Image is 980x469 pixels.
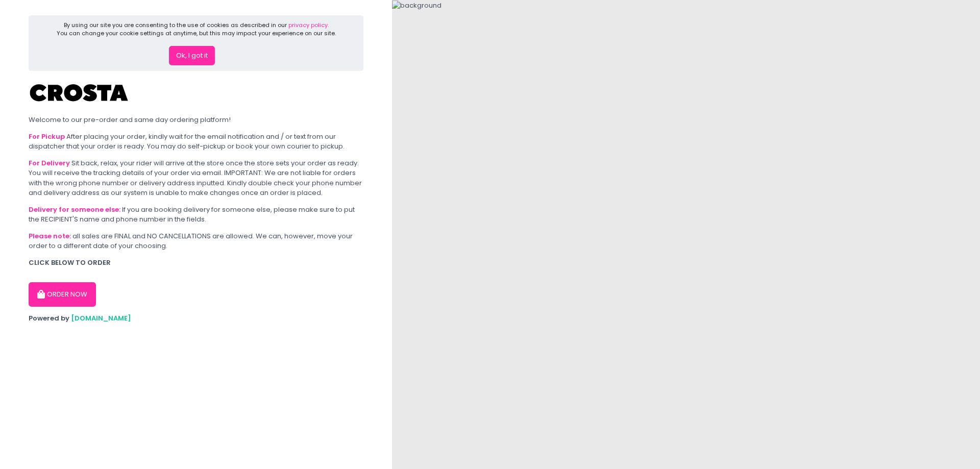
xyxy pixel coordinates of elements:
b: Delivery for someone else: [29,205,120,214]
div: CLICK BELOW TO ORDER [29,258,363,268]
b: For Pickup [29,132,65,141]
div: all sales are FINAL and NO CANCELLATIONS are allowed. We can, however, move your order to a diffe... [29,231,363,251]
div: Welcome to our pre-order and same day ordering platform! [29,115,363,125]
a: [DOMAIN_NAME] [71,313,131,323]
div: Sit back, relax, your rider will arrive at the store once the store sets your order as ready. You... [29,158,363,198]
a: privacy policy. [288,21,329,29]
button: ORDER NOW [29,282,96,307]
div: After placing your order, kindly wait for the email notification and / or text from our dispatche... [29,132,363,152]
b: Please note: [29,231,71,241]
b: For Delivery [29,158,70,168]
div: Powered by [29,313,363,324]
div: By using our site you are consenting to the use of cookies as described in our You can change you... [57,21,336,38]
img: Crosta Pizzeria [29,78,131,108]
img: background [392,1,442,11]
button: Ok, I got it [169,46,215,65]
div: If you are booking delivery for someone else, please make sure to put the RECIPIENT'S name and ph... [29,205,363,225]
